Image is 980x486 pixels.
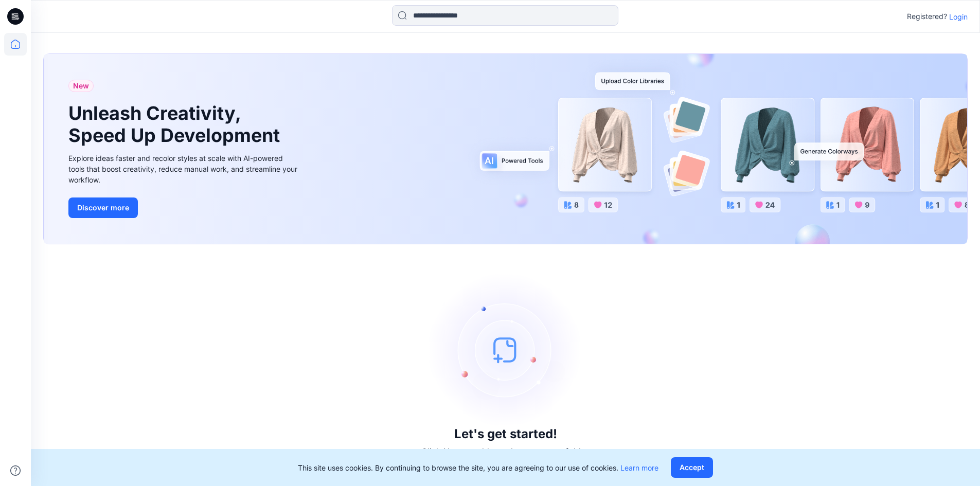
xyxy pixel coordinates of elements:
p: This site uses cookies. By continuing to browse the site, you are agreeing to our use of cookies. [298,462,658,473]
a: Learn more [620,463,658,472]
button: Accept [671,457,713,478]
h3: Let's get started! [454,427,557,441]
button: Discover more [68,197,138,218]
p: Registered? [907,10,947,23]
span: New [73,80,89,92]
p: Click New to add a style or create a folder. [421,445,590,458]
p: Login [949,11,968,22]
div: Explore ideas faster and recolor styles at scale with AI-powered tools that boost creativity, red... [68,153,300,185]
img: empty-state-image.svg [429,273,583,427]
h1: Unleash Creativity, Speed Up Development [68,102,284,147]
a: Discover more [68,197,300,218]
